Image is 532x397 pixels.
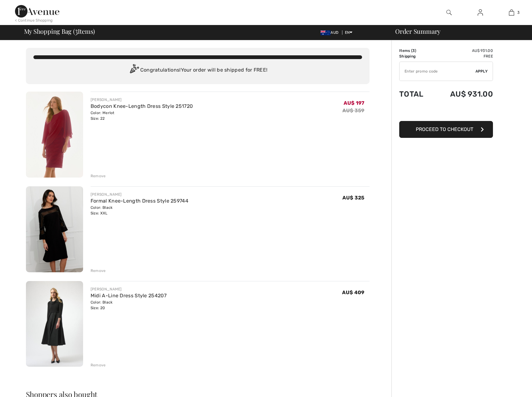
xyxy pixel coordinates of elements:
a: Midi A-Line Dress Style 254207 [91,293,167,299]
img: Midi A-Line Dress Style 254207 [26,281,83,367]
img: Bodycon Knee-Length Dress Style 251720 [26,92,83,178]
a: Bodycon Knee-Length Dress Style 251720 [91,103,193,109]
div: Color: Black Size: XXL [91,205,188,216]
div: Color: Black Size: 20 [91,299,167,311]
td: Free [433,53,493,59]
div: Congratulations! Your order will be shipped for FREE! [33,64,362,77]
td: AU$ 931.00 [433,48,493,53]
div: Remove [91,173,106,179]
div: < Continue Shopping [15,18,53,23]
span: 3 [412,48,415,53]
span: AUD [321,30,341,35]
span: AU$ 325 [342,195,364,201]
span: 3 [75,27,78,35]
div: [PERSON_NAME] [91,192,188,197]
button: Proceed to Checkout [399,121,493,138]
input: Promo code [400,62,475,81]
div: Remove [91,268,106,274]
span: Apply [475,68,488,74]
div: Order Summary [388,28,528,34]
td: Total [399,83,433,105]
a: Sign In [473,9,488,17]
div: [PERSON_NAME] [91,286,167,292]
a: Formal Knee-Length Dress Style 259744 [91,198,188,204]
div: Remove [91,362,106,368]
s: AU$ 359 [342,108,364,113]
a: 3 [496,9,527,16]
span: Proceed to Checkout [416,126,473,132]
div: Color: Merlot Size: 22 [91,110,193,121]
td: Items ( ) [399,48,433,53]
td: AU$ 931.00 [433,83,493,105]
td: Shipping [399,53,433,59]
span: EN [345,30,353,35]
img: Australian Dollar [321,30,331,35]
img: Congratulation2.svg [128,64,140,77]
img: 1ère Avenue [15,5,59,18]
img: search the website [446,9,452,16]
img: Formal Knee-Length Dress Style 259744 [26,186,83,272]
span: AU$ 409 [342,289,364,295]
span: AU$ 197 [344,100,364,106]
span: 3 [517,10,520,15]
div: [PERSON_NAME] [91,97,193,103]
img: My Info [478,9,483,16]
img: My Bag [509,9,514,16]
iframe: PayPal [399,105,493,119]
span: My Shopping Bag ( Items) [24,28,95,34]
